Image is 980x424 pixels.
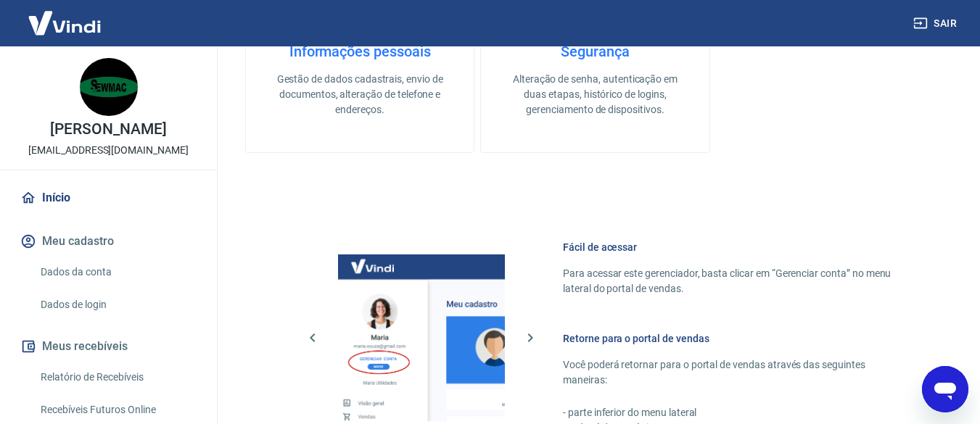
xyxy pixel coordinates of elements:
[910,10,963,37] button: Sair
[80,58,138,116] img: 795ab944-94a4-4426-82f0-61b6174760cc.jpeg
[563,266,910,296] p: Para acessar este gerenciador, basta clicar em “Gerenciar conta” no menu lateral do portal de ven...
[338,254,505,421] img: Imagem da dashboard mostrando o botão de gerenciar conta na sidebar no lado esquerdo
[17,331,199,362] button: Meus recebíveis
[563,240,910,254] h6: Fácil de acessar
[28,143,189,158] p: [EMAIL_ADDRESS][DOMAIN_NAME]
[50,122,166,137] p: [PERSON_NAME]
[17,225,199,257] button: Meu cadastro
[922,366,968,412] iframe: Botão para abrir a janela de mensagens
[563,405,910,420] p: - parte inferior do menu lateral
[504,72,685,117] p: Alteração de senha, autenticação em duas etapas, histórico de logins, gerenciamento de dispositivos.
[269,72,450,117] p: Gestão de dados cadastrais, envio de documentos, alteração de telefone e endereços.
[35,362,199,392] a: Relatório de Recebíveis
[35,290,199,320] a: Dados de login
[17,182,199,214] a: Início
[563,357,910,388] p: Você poderá retornar para o portal de vendas através das seguintes maneiras:
[269,43,450,60] h4: Informações pessoais
[504,43,685,60] h4: Segurança
[563,331,910,346] h6: Retorne para o portal de vendas
[35,257,199,287] a: Dados da conta
[17,1,112,45] img: Vindi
